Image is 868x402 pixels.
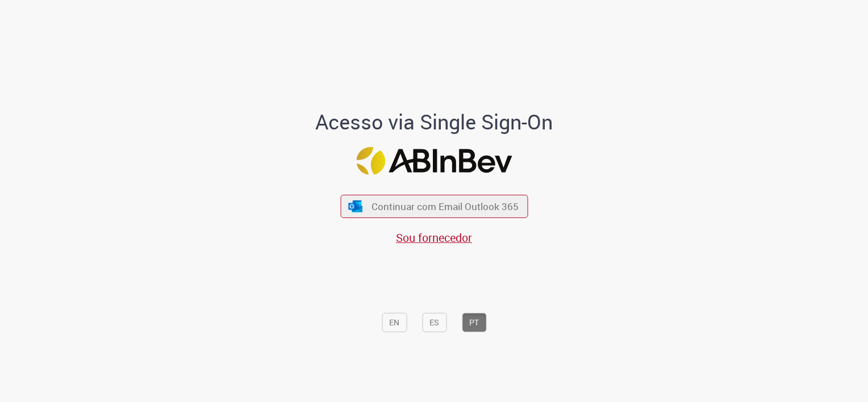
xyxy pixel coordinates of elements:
[340,195,528,218] button: ícone Azure/Microsoft 360 Continuar com Email Outlook 365
[356,147,512,175] img: Logo ABInBev
[382,313,407,332] button: EN
[277,111,592,133] h1: Acesso via Single Sign-On
[462,313,486,332] button: PT
[372,200,519,213] span: Continuar com Email Outlook 365
[396,230,472,245] a: Sou fornecedor
[348,200,364,212] img: ícone Azure/Microsoft 360
[422,313,446,332] button: ES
